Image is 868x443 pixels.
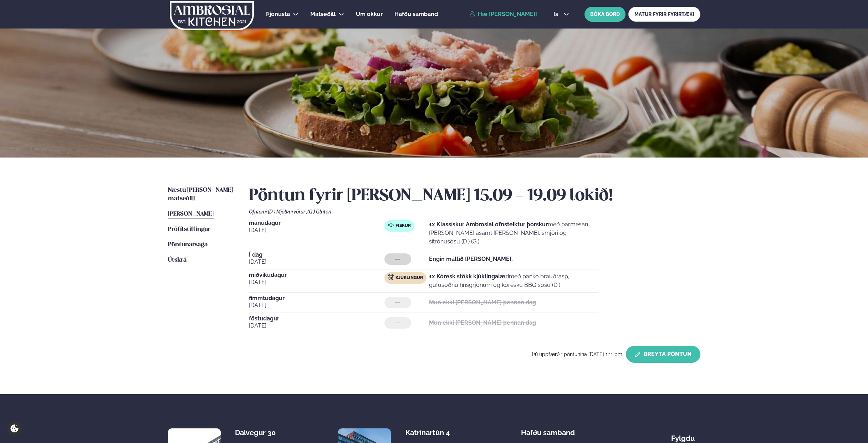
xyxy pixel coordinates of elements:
[395,223,411,229] span: Fiskur
[249,278,384,287] span: [DATE]
[249,252,384,258] span: Í dag
[356,11,383,17] span: Um okkur
[429,220,598,246] p: með parmesan [PERSON_NAME] ásamt [PERSON_NAME], smjöri og sítrónusósu (D ) (G )
[628,7,700,22] a: MATUR FYRIR FYRIRTÆKI
[249,258,384,266] span: [DATE]
[168,186,235,203] a: Næstu [PERSON_NAME] matseðill
[168,256,187,264] a: Útskrá
[249,226,384,235] span: [DATE]
[429,299,536,306] strong: Mun ekki [PERSON_NAME] þennan dag
[249,321,384,330] span: [DATE]
[388,222,394,228] img: fish.svg
[249,301,384,310] span: [DATE]
[310,11,336,17] span: Matseðill
[405,428,462,437] div: Katrínartún 4
[168,242,208,248] span: Pöntunarsaga
[266,11,290,17] span: Þjónusta
[249,186,700,206] h2: Pöntun fyrir [PERSON_NAME] 15.09 - 19.09 lokið!
[168,241,208,249] a: Pöntunarsaga
[235,428,292,437] div: Dalvegur 30
[429,273,509,280] strong: 1x Kóresk stökk kjúklingalæri
[249,209,700,215] div: Ofnæmi:
[553,11,560,17] span: is
[356,10,383,19] a: Um okkur
[429,256,513,262] strong: Engin máltíð [PERSON_NAME].
[249,272,384,278] span: miðvikudagur
[268,209,307,215] span: (D ) Mjólkurvörur ,
[388,274,394,280] img: chicken.svg
[168,187,233,202] span: Næstu [PERSON_NAME] matseðill
[395,300,400,305] span: ---
[7,421,22,436] a: Cookie settings
[429,221,548,228] strong: 1x Klassískur Ambrosial ofnsteiktur þorskur
[168,225,210,234] a: Prófílstillingar
[532,351,623,357] span: Þú uppfærðir pöntunina [DATE] 1:11 pm
[249,316,384,321] span: föstudagur
[395,275,423,281] span: Kjúklingur
[168,257,187,263] span: Útskrá
[429,272,598,289] p: með panko brauðrasp, gufusoðnu hrísgrjónum og kóresku BBQ sósu (D )
[168,211,214,217] span: [PERSON_NAME]
[249,220,384,226] span: mánudagur
[310,10,336,19] a: Matseðill
[249,295,384,301] span: fimmtudagur
[169,1,255,30] img: logo
[307,209,331,215] span: (G ) Glúten
[395,320,400,326] span: ---
[469,11,537,17] a: Hæ [PERSON_NAME]!
[168,226,210,232] span: Prófílstillingar
[394,11,438,17] span: Hafðu samband
[626,346,700,363] button: Breyta Pöntun
[395,256,400,262] span: ---
[548,11,575,17] button: is
[521,423,575,437] span: Hafðu samband
[394,10,438,19] a: Hafðu samband
[584,7,626,22] button: BÓKA BORÐ
[429,319,536,326] strong: Mun ekki [PERSON_NAME] þennan dag
[168,210,214,218] a: [PERSON_NAME]
[266,10,290,19] a: Þjónusta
